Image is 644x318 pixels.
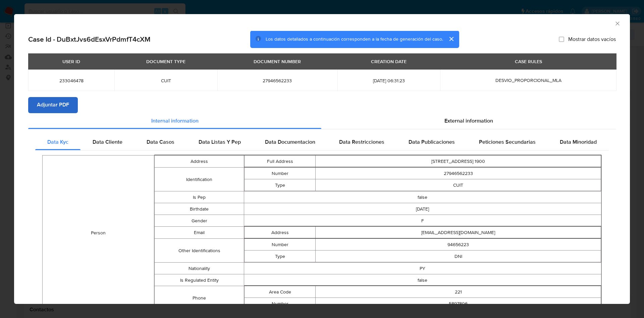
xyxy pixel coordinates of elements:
span: Peticiones Secundarias [479,138,536,146]
span: Los datos detallados a continuación corresponden a la fecha de generación del caso. [266,36,443,43]
div: Detailed internal info [35,134,609,150]
span: Adjuntar PDF [37,98,69,112]
span: 233046478 [36,78,106,84]
div: DOCUMENT TYPE [142,56,190,67]
input: Mostrar datos vacíos [559,37,564,42]
span: Data Casos [147,138,174,146]
td: 5897806 [316,298,601,310]
td: false [244,274,601,286]
td: [EMAIL_ADDRESS][DOMAIN_NAME] [316,227,601,238]
td: Person [43,155,154,310]
td: [DATE] [244,203,601,215]
span: Internal information [151,117,199,125]
span: CUIT [122,78,209,84]
span: Data Minoridad [560,138,597,146]
button: cerrar [443,31,459,47]
h2: Case Id - DuBxtJvs6dEsxVrPdmfT4cXM [28,35,151,44]
td: Number [244,168,316,179]
td: Area Code [244,286,316,298]
span: External information [444,117,493,125]
td: Number [244,298,316,310]
td: Address [155,155,244,168]
td: false [244,191,601,203]
td: Number [244,239,316,251]
div: DOCUMENT NUMBER [250,56,305,67]
td: 27946562233 [316,168,601,179]
td: Email [155,227,244,239]
td: 221 [316,286,601,298]
td: [STREET_ADDRESS] 1900 [316,155,601,167]
td: Is Pep [155,191,244,203]
div: Detailed info [28,113,616,129]
td: DNI [316,251,601,262]
td: Type [244,179,316,191]
span: Data Cliente [93,138,122,146]
td: Nationality [155,263,244,274]
div: USER ID [58,56,84,67]
span: Data Documentacion [265,138,315,146]
span: Data Listas Y Pep [199,138,241,146]
td: Phone [155,286,244,310]
td: Identification [155,168,244,191]
span: Mostrar datos vacíos [568,36,616,43]
span: Data Kyc [47,138,68,146]
td: 94656223 [316,239,601,251]
td: Address [244,227,316,238]
button: Cerrar ventana [614,20,620,26]
td: Gender [155,215,244,227]
span: Data Publicaciones [409,138,455,146]
td: Type [244,251,316,262]
td: Other Identifications [155,239,244,263]
span: Data Restricciones [339,138,384,146]
span: DESVIO_PROPORCIONAL_MLA [495,77,561,84]
div: CREATION DATE [367,56,411,67]
span: 27946562233 [225,78,329,84]
td: Birthdate [155,203,244,215]
td: PY [244,263,601,274]
td: Full Address [244,155,316,167]
td: CUIT [316,179,601,191]
span: [DATE] 06:31:23 [345,78,432,84]
td: Is Regulated Entity [155,274,244,286]
td: F [244,215,601,227]
button: Adjuntar PDF [28,97,78,113]
div: CASE RULES [511,56,546,67]
div: closure-recommendation-modal [14,14,630,304]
